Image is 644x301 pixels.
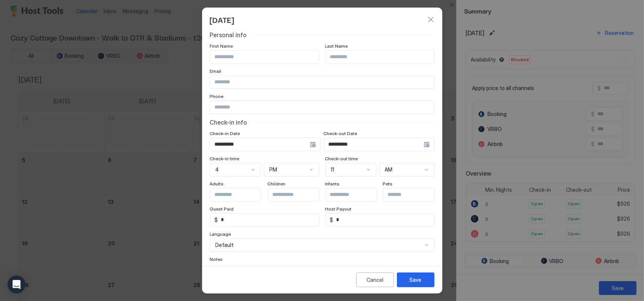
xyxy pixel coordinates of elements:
[210,231,231,237] span: Language
[210,206,234,212] span: Guest Paid
[325,156,358,161] span: Check-out time
[210,256,223,262] span: Notes
[8,275,26,293] div: Open Intercom Messenger
[326,51,434,63] input: Input Field
[410,276,422,284] div: Save
[325,206,352,212] span: Host Payout
[210,68,222,74] span: Email
[210,156,240,161] span: Check-in time
[383,188,445,201] input: Input Field
[268,188,329,201] input: Input Field
[331,166,335,173] span: 11
[324,138,424,151] input: Input Field
[385,166,393,173] span: AM
[326,188,387,201] input: Input Field
[356,272,394,287] button: Cancel
[216,166,219,173] span: 4
[210,51,319,63] input: Input Field
[270,166,278,173] span: PM
[210,101,434,114] input: Input Field
[210,181,224,187] span: Adults
[366,276,383,284] div: Cancel
[210,76,434,89] input: Input Field
[215,217,218,223] span: $
[330,217,333,223] span: $
[210,188,272,201] input: Input Field
[333,214,434,226] input: Input Field
[267,181,285,187] span: Children
[216,242,234,248] span: Default
[210,43,233,49] span: First Name
[397,272,434,287] button: Save
[325,43,348,49] span: Last Name
[383,181,392,187] span: Pets
[210,138,310,151] input: Input Field
[218,214,319,226] input: Input Field
[210,93,224,99] span: Phone
[325,181,340,187] span: Infants
[210,14,234,25] span: [DATE]
[210,31,247,39] span: Personal info
[210,131,240,136] span: Check-in Date
[210,119,247,126] span: Check-in info
[324,131,357,136] span: Check-out Date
